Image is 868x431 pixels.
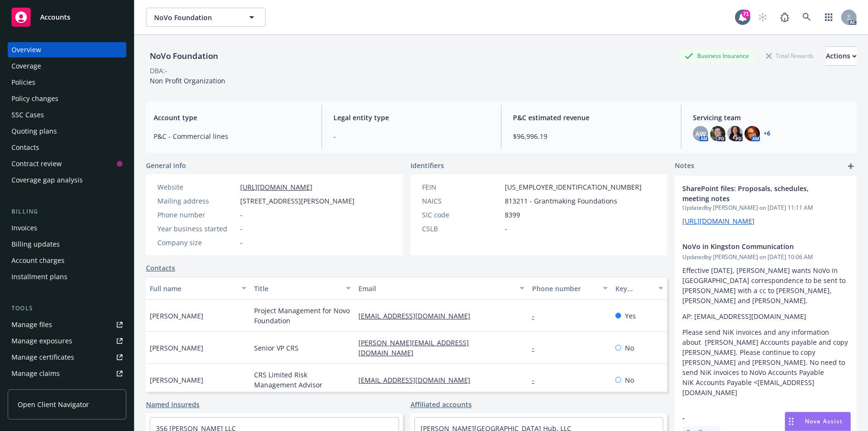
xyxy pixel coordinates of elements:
[157,210,236,220] div: Phone number
[358,284,514,294] div: Email
[505,224,507,234] span: -
[355,277,528,300] button: Email
[745,126,760,141] img: photo
[682,241,824,251] span: NoVo in Kingston Communication
[8,366,126,381] a: Manage claims
[710,126,725,141] img: photo
[254,284,340,294] div: Title
[8,124,126,139] a: Quoting plans
[411,160,444,170] span: Identifiers
[682,311,849,321] p: AP: [EMAIL_ADDRESS][DOMAIN_NAME]
[753,8,772,27] a: Start snowing
[8,107,126,123] a: SSC Cases
[675,160,694,172] span: Notes
[11,237,60,252] div: Billing updates
[805,417,843,425] span: Nova Assist
[680,50,754,62] div: Business Insurance
[154,113,310,123] span: Account type
[528,277,612,300] button: Phone number
[764,131,770,136] a: +6
[615,284,653,294] div: Key contact
[845,160,857,172] a: add
[8,350,126,365] a: Manage certificates
[8,75,126,90] a: Policies
[254,370,351,390] span: CRS Limited Risk Management Advisor
[625,375,634,385] span: No
[146,50,222,62] div: NoVo Foundation
[150,375,203,385] span: [PERSON_NAME]
[240,224,243,234] span: -
[146,160,186,170] span: General info
[150,284,236,294] div: Full name
[11,58,41,74] div: Coverage
[422,210,501,220] div: SIC code
[150,343,203,353] span: [PERSON_NAME]
[11,75,35,90] div: Policies
[8,172,126,188] a: Coverage gap analysis
[505,182,642,192] span: [US_EMPLOYER_IDENTIFICATION_NUMBER]
[513,131,669,141] span: $96,996.19
[411,399,472,409] a: Affiliated accounts
[826,46,857,66] button: Actions
[11,350,74,365] div: Manage certificates
[675,234,857,405] div: NoVo in Kingston CommunicationUpdatedby [PERSON_NAME] on [DATE] 10:06 AMEffective [DATE], [PERSON...
[240,210,243,220] span: -
[8,253,126,268] a: Account charges
[612,277,667,300] button: Key contact
[532,284,597,294] div: Phone number
[358,311,478,320] a: [EMAIL_ADDRESS][DOMAIN_NAME]
[8,4,126,31] a: Accounts
[422,224,501,234] div: CSLB
[157,196,236,206] div: Mailing address
[254,306,351,326] span: Project Management for Novo Foundation
[422,196,501,206] div: NAICS
[8,207,126,216] div: Billing
[8,140,126,155] a: Contacts
[18,399,89,409] span: Open Client Navigator
[146,399,200,409] a: Named insureds
[358,375,478,385] a: [EMAIL_ADDRESS][DOMAIN_NAME]
[8,304,126,313] div: Tools
[8,42,126,57] a: Overview
[682,265,849,306] p: Effective [DATE], [PERSON_NAME] wants NoVo in [GEOGRAPHIC_DATA] correspondence to be sent to [PER...
[695,129,706,139] span: AW
[240,182,312,192] a: [URL][DOMAIN_NAME]
[11,220,37,236] div: Invoices
[146,277,250,300] button: Full name
[11,333,72,349] div: Manage exposures
[240,238,243,248] span: -
[11,253,65,268] div: Account charges
[11,172,83,188] div: Coverage gap analysis
[775,8,794,27] a: Report a Bug
[150,66,167,76] div: DBA: -
[8,156,126,171] a: Contract review
[761,50,818,62] div: Total Rewards
[532,375,542,385] a: -
[682,204,849,212] span: Updated by [PERSON_NAME] on [DATE] 11:11 AM
[742,10,750,18] div: 71
[40,13,70,21] span: Accounts
[625,311,636,321] span: Yes
[682,413,824,423] span: -
[11,42,41,57] div: Overview
[150,76,225,85] span: Non Profit Organization
[785,412,797,431] div: Drag to move
[157,182,236,192] div: Website
[8,269,126,284] a: Installment plans
[8,333,126,349] a: Manage exposures
[682,216,755,226] a: [URL][DOMAIN_NAME]
[532,343,542,352] a: -
[150,311,203,321] span: [PERSON_NAME]
[154,12,237,23] span: NoVo Foundation
[675,176,857,234] div: SharePoint files: Proposals, schedules, meeting notesUpdatedby [PERSON_NAME] on [DATE] 11:11 AM[U...
[8,58,126,74] a: Coverage
[11,107,44,123] div: SSC Cases
[682,253,849,261] span: Updated by [PERSON_NAME] on [DATE] 10:06 AM
[505,210,520,220] span: 8399
[505,196,617,206] span: 813211 - Grantmaking Foundations
[240,196,355,206] span: [STREET_ADDRESS][PERSON_NAME]
[11,269,67,284] div: Installment plans
[250,277,355,300] button: Title
[625,343,634,353] span: No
